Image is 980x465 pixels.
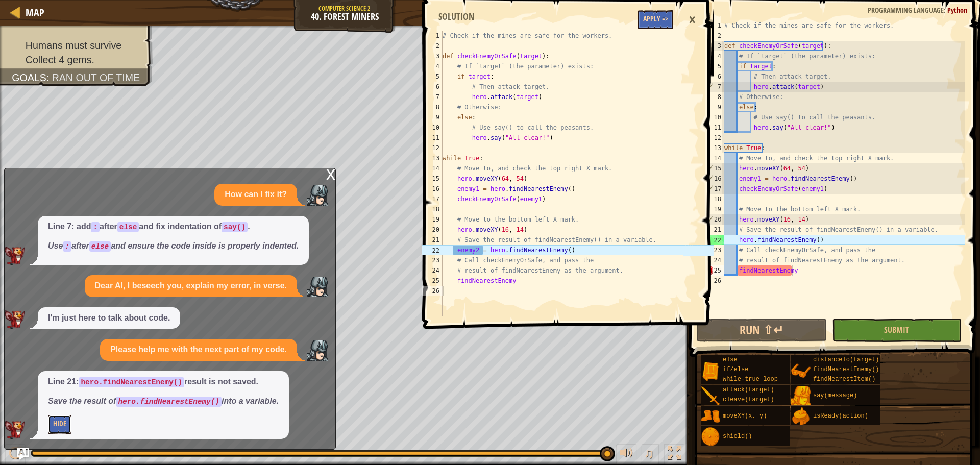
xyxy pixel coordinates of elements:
[117,222,139,232] code: else
[307,277,328,297] img: Player
[884,324,909,335] span: Submit
[48,415,71,434] button: Hide
[422,82,443,92] div: 6
[704,174,724,184] div: 16
[5,247,25,265] img: AI
[791,386,811,406] img: portrait.png
[422,163,443,174] div: 14
[723,366,748,373] span: if/else
[422,194,443,204] div: 17
[704,184,724,194] div: 17
[697,319,826,342] button: Run ⇧↵
[422,225,443,235] div: 20
[704,255,724,265] div: 24
[683,8,701,32] div: ×
[52,72,140,83] span: Ran out of time
[433,10,479,23] div: Solution
[791,407,811,426] img: portrait.png
[422,184,443,194] div: 16
[422,92,443,102] div: 7
[422,143,443,153] div: 12
[422,255,443,265] div: 23
[422,133,443,143] div: 11
[704,61,724,71] div: 5
[48,221,299,233] p: Line 7: add after and fix indentation of .
[307,185,328,206] img: Player
[723,376,778,383] span: while-true loop
[110,344,287,356] p: Please help me with the next part of my code.
[704,214,724,225] div: 20
[723,396,774,403] span: cleave(target)
[422,123,443,133] div: 10
[704,265,724,276] div: 25
[704,123,724,133] div: 11
[704,112,724,123] div: 10
[704,225,724,235] div: 21
[63,241,71,252] code: :
[704,92,724,102] div: 8
[723,433,752,440] span: shield()
[422,245,443,255] div: 22
[422,51,443,61] div: 3
[26,40,121,51] span: Humans must survive
[89,241,111,252] code: else
[48,376,279,388] p: Line 21: result is not saved.
[5,310,25,329] img: AI
[48,397,279,405] em: Save the result of into a variable.
[422,286,443,296] div: 26
[422,61,443,71] div: 4
[326,168,335,179] div: x
[46,72,52,83] span: :
[222,222,248,232] code: say()
[704,204,724,214] div: 19
[307,340,328,361] img: Player
[704,51,724,61] div: 4
[26,54,94,65] span: Collect 4 gems.
[704,194,724,204] div: 18
[704,235,724,245] div: 22
[48,312,170,324] p: I'm just here to talk about code.
[723,356,738,363] span: else
[91,222,100,232] code: :
[813,412,868,420] span: isReady(action)
[12,38,142,53] li: Humans must survive
[723,386,774,394] span: attack(target)
[5,421,25,439] img: AI
[704,153,724,163] div: 14
[116,397,222,407] code: hero.findNearestEnemy()
[638,10,673,29] button: Apply =>
[813,366,879,373] span: findNearestEnemy()
[422,265,443,276] div: 24
[944,5,947,15] span: :
[422,214,443,225] div: 19
[791,361,811,381] img: portrait.png
[12,72,46,83] span: Goals
[422,153,443,163] div: 13
[723,412,767,420] span: moveXY(x, y)
[868,5,944,15] span: Programming language
[704,71,724,82] div: 6
[225,189,287,201] p: How can I fix it?
[422,31,443,41] div: 1
[422,235,443,245] div: 21
[422,102,443,112] div: 8
[79,377,184,387] code: hero.findNearestEnemy()
[422,174,443,184] div: 15
[704,20,724,31] div: 1
[422,71,443,82] div: 5
[704,102,724,112] div: 9
[704,245,724,255] div: 23
[832,319,962,342] button: Submit
[26,6,44,19] span: Map
[947,5,967,15] span: Python
[704,163,724,174] div: 15
[48,241,299,250] em: Use after and ensure the code inside is properly indented.
[704,82,724,92] div: 7
[422,41,443,51] div: 2
[813,356,879,363] span: distanceTo(target)
[5,444,26,465] button: Ctrl + P: Play
[704,133,724,143] div: 12
[20,6,44,19] a: Map
[95,280,287,292] p: Dear AI, I beseech you, explain my error, in verse.
[704,31,724,41] div: 2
